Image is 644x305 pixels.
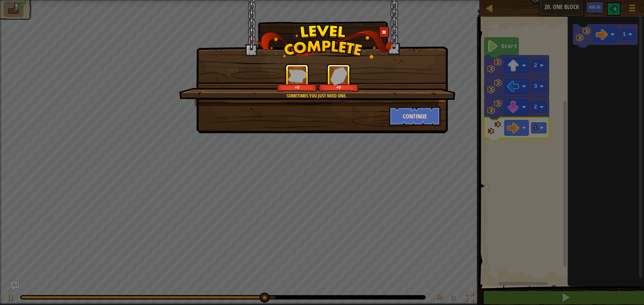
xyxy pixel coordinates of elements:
div: +0 [278,85,316,90]
img: level_complete.png [250,25,394,59]
img: reward_icon_gems.png [330,67,347,85]
div: Sometimes you just need one. [211,92,423,99]
button: Continue [389,106,441,126]
img: reward_icon_xp.png [288,69,307,82]
div: +0 [320,85,358,90]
